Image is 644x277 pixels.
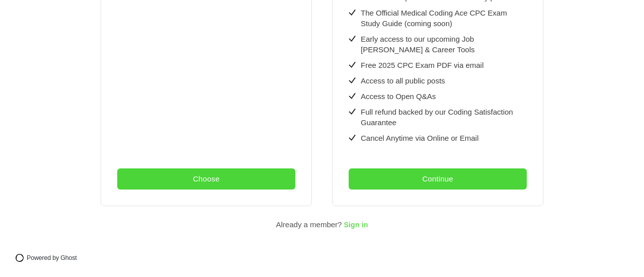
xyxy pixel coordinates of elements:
div: Early access to our upcoming Job [PERSON_NAME] & Career Tools [361,34,527,55]
div: Full refund backed by our Coding Satisfaction Guarantee [361,107,527,128]
div: The Official Medical Coding Ace CPC Exam Study Guide (coming soon) [361,8,527,29]
button: Continue [349,168,527,190]
div: Already a member? [276,218,342,231]
div: Cancel Anytime via Online or Email [361,133,478,143]
a: Powered by Ghost [12,251,86,265]
button: Choose [117,168,295,190]
div: Free 2025 CPC Exam PDF via email [361,60,484,70]
span: Sign in [344,221,368,229]
div: Access to all public posts [361,75,445,86]
div: Access to Open Q&As [361,91,436,102]
button: Sign in [344,218,368,232]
